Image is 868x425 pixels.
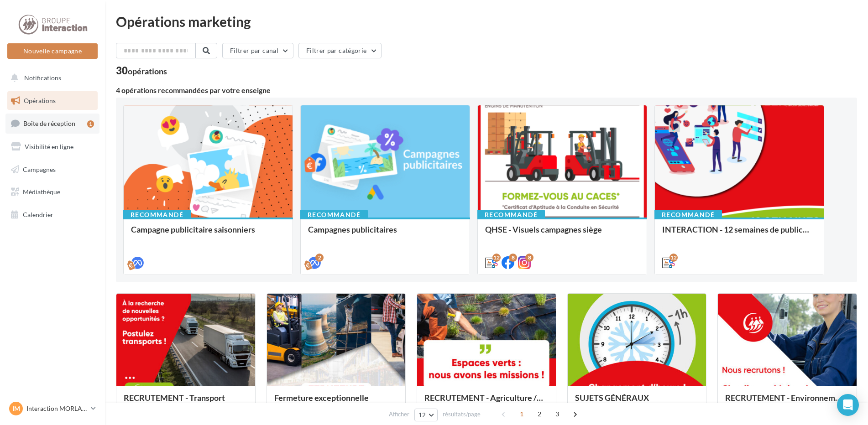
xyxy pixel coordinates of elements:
span: Visibilité en ligne [25,143,73,150]
div: 1 [87,120,94,128]
button: Nouvelle campagne [7,43,98,59]
span: 1 [514,407,529,421]
div: Opérations marketing [116,15,857,28]
div: Fermeture exceptionnelle [274,393,398,411]
span: résultats/page [443,410,481,419]
div: RECRUTEMENT - Environnement [725,393,849,411]
a: Calendrier [5,205,99,224]
div: 4 opérations recommandées par votre enseigne [116,87,857,94]
span: Campagnes [23,165,56,173]
a: Campagnes [5,160,99,179]
div: 2 [315,254,324,262]
div: Recommandé [654,210,722,220]
span: 3 [550,407,565,421]
div: INTERACTION - 12 semaines de publication [662,225,816,243]
div: 12 [492,254,501,262]
div: 8 [509,254,517,262]
button: Filtrer par catégorie [298,43,382,58]
div: Campagne publicitaire saisonniers [131,225,285,243]
a: Médiathèque [5,182,99,202]
span: Boîte de réception [23,119,75,127]
span: Opérations [24,97,56,104]
div: Recommandé [477,210,545,220]
span: Afficher [389,410,409,419]
span: Notifications [24,74,61,82]
span: 2 [532,407,547,421]
button: Filtrer par canal [222,43,293,58]
span: IM [12,404,20,413]
span: Médiathèque [23,188,60,196]
div: opérations [128,67,167,75]
a: IM Interaction MORLAIX [7,400,98,417]
div: SUJETS GÉNÉRAUX [575,393,699,411]
span: Calendrier [23,211,53,218]
div: RECRUTEMENT - Transport [124,393,248,411]
div: 8 [525,254,533,262]
span: 12 [418,411,426,419]
div: Campagnes publicitaires [308,225,462,243]
div: Recommandé [123,210,191,220]
button: Notifications [5,68,96,88]
div: RECRUTEMENT - Agriculture / Espaces verts [424,393,549,411]
div: 12 [669,254,678,262]
p: Interaction MORLAIX [26,404,87,413]
div: Open Intercom Messenger [837,394,859,416]
a: Visibilité en ligne [5,137,99,156]
div: Recommandé [300,210,368,220]
div: QHSE - Visuels campagnes siège [485,225,639,243]
button: 12 [414,409,438,421]
div: 30 [116,66,167,76]
a: Boîte de réception1 [5,114,99,133]
a: Opérations [5,91,99,110]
